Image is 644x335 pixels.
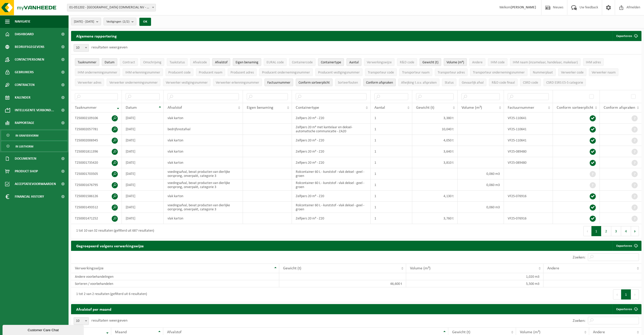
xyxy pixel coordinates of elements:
td: Zelfpers 20 m³ - Z20 [292,191,371,202]
button: Previous [583,226,591,236]
span: 01-051202 - GUDRUN COMMERCIAL NV - LIER [67,4,156,11]
button: ContainertypeContainertype: Activate to sort [318,58,344,66]
td: 1 [371,179,412,191]
span: Containertype [296,106,319,110]
span: Factuurnummer [508,106,534,110]
span: Transporteur adres [438,71,465,75]
td: VF25-089480 [504,146,553,157]
button: IHM naam (inzamelaar, handelaar, makelaar)IHM naam (inzamelaar, handelaar, makelaar): Activate to... [510,58,581,66]
a: In grafiekvorm [1,131,67,140]
td: Sorteren / voorbehandelen [71,280,279,287]
span: Transporteur ondernemingsnummer [473,71,525,75]
span: Gewicht (t) [283,266,301,270]
span: Andere [593,330,605,334]
button: DatumDatum: Activate to sort [102,58,117,66]
span: Volume (m³) [520,330,540,334]
td: vlak karton [164,157,243,168]
span: Contactpersonen [15,53,44,66]
td: [DATE] [122,191,164,202]
td: 46,600 t [279,280,406,287]
span: EURAL code [267,61,284,64]
button: Eigen benamingEigen benaming: Activate to sort [233,58,261,66]
span: Navigatie [15,15,30,28]
button: Gewicht (t)Gewicht (t): Activate to sort [420,58,441,66]
span: Factuurnummer [267,81,290,85]
span: Verwerker adres [78,81,101,85]
td: T250002057781 [71,124,122,135]
button: R&D code finaalR&amp;D code finaal: Activate to sort [489,79,518,86]
td: VF25-089480 [504,157,553,168]
td: VF25-110641 [504,135,553,146]
button: Afwijking t.o.v. afsprakenAfwijking t.o.v. afspraken: Activate to sort [398,79,439,86]
button: 4 [621,226,631,236]
span: IHM ondernemingsnummer [78,71,117,75]
button: Producent adresProducent adres: Activate to sort [228,68,257,76]
span: Taaknummer [78,61,96,64]
span: IHM erkenningsnummer [125,71,160,75]
td: [DATE] [122,135,164,146]
button: StatusStatus: Activate to sort [442,79,456,86]
td: 4,130 t [412,191,457,202]
button: AndereAndere: Activate to sort [469,58,485,66]
span: Volume (m³) [461,106,482,110]
td: T250002006945 [71,135,122,146]
h2: Afvalstof per maand [71,304,117,314]
button: IHM codeIHM code: Activate to sort [488,58,507,66]
td: VF25-076916 [504,213,553,224]
td: vlak karton [164,191,243,202]
td: [DATE] [122,113,164,124]
button: Verwerker ondernemingsnummerVerwerker ondernemingsnummer: Activate to sort [107,79,160,86]
span: IHM code [491,61,505,64]
td: [DATE] [122,124,164,135]
span: Afvalstof [168,106,182,110]
button: ContainercodeContainercode: Activate to sort [289,58,316,66]
td: Zelfpers 20 m³ - Z20 [292,113,371,124]
button: IHM adresIHM adres: Activate to sort [583,58,604,66]
span: Andere [547,266,559,270]
td: T250001735420 [71,157,122,168]
span: Producent naam [199,71,222,75]
td: VF25-110641 [504,113,553,124]
button: Transporteur ondernemingsnummerTransporteur ondernemingsnummer : Activate to sort [470,68,527,76]
span: Taaknummer [75,106,97,110]
span: Intelligente verbond... [15,104,54,117]
button: NummerplaatNummerplaat: Activate to sort [530,68,556,76]
td: 1 [371,146,412,157]
td: T250001703505 [71,168,122,179]
button: 3 [611,226,621,236]
button: [DATE] - [DATE] [71,18,101,25]
span: Documenten [15,152,36,165]
td: T250001811396 [71,146,122,157]
span: Producent code [168,71,191,75]
span: Datum [105,61,114,64]
button: 1 [621,289,631,300]
span: Status [445,81,454,85]
span: IHM adres [586,61,601,64]
button: Volume (m³)Volume (m³): Activate to sort [444,58,467,66]
button: 1 [591,226,601,236]
span: IHM naam (inzamelaar, handelaar, makelaar) [513,61,578,64]
button: Conform sorteerplicht : Activate to sort [296,79,333,86]
td: 3,760 t [412,213,457,224]
button: OmschrijvingOmschrijving: Activate to sort [140,58,164,66]
span: Conform afspraken [604,106,635,110]
span: Aantal [349,61,359,64]
span: Conform sorteerplicht [557,106,593,110]
td: vlak karton [164,113,243,124]
span: [DATE] - [DATE] [74,18,94,26]
td: bedrijfsrestafval [164,124,243,135]
button: Next [631,289,639,300]
button: Producent vestigingsnummerProducent vestigingsnummer: Activate to sort [315,68,362,76]
td: 1 [371,168,412,179]
td: Rolcontainer 60 L - kunststof - vlak deksel - geel - groen [292,168,371,179]
span: Financial History [15,190,44,203]
button: TaakstatusTaakstatus: Activate to sort [167,58,188,66]
span: In lijstvorm [15,142,33,151]
span: Afvalstof [215,61,227,64]
td: voedingsafval, bevat producten van dierlijke oorsprong, onverpakt, categorie 3 [164,202,243,213]
label: resultaten weergeven [91,319,127,323]
button: Producent naamProducent naam: Activate to sort [196,68,225,76]
span: Eigen benaming [247,106,273,110]
button: Next [631,226,639,236]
